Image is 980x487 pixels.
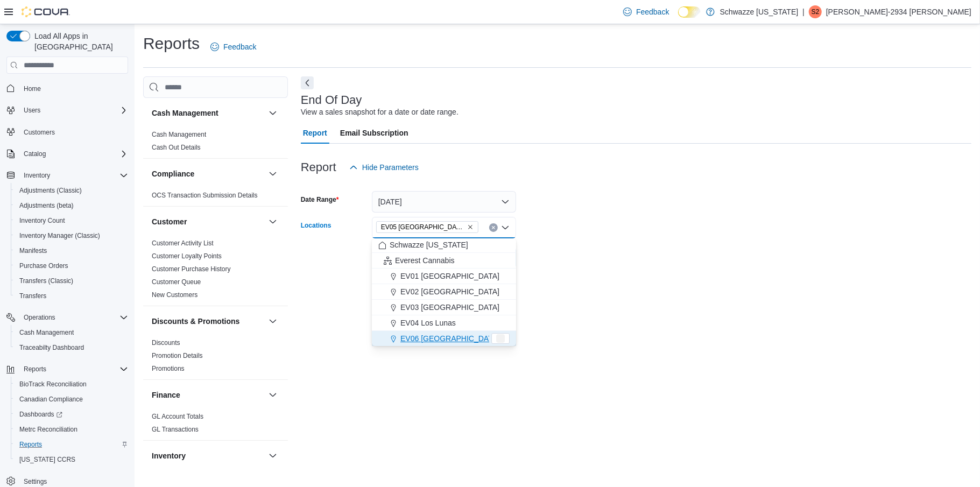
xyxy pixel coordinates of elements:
span: Inventory Count [19,216,65,225]
a: Promotion Details [152,352,203,359]
span: Reports [19,363,128,376]
button: Operations [2,310,132,325]
button: Users [2,103,132,118]
label: Locations [301,221,332,230]
button: Compliance [152,168,264,179]
span: Customers [19,125,128,139]
span: Customer Purchase History [152,265,231,273]
span: Feedback [223,41,256,52]
span: [US_STATE] CCRS [19,455,75,464]
h3: Customer [152,216,187,227]
button: Customer [266,215,279,228]
button: Inventory [2,168,132,183]
button: Reports [11,437,132,452]
span: EV05 Uptown [376,221,478,233]
a: Feedback [206,36,260,58]
div: Discounts & Promotions [143,336,288,379]
button: Inventory Count [11,213,132,228]
span: GL Account Totals [152,412,203,421]
span: BioTrack Reconciliation [19,380,87,389]
button: Canadian Compliance [11,392,132,407]
span: Report [303,122,327,144]
span: Users [24,106,40,115]
button: Home [2,80,132,96]
p: | [802,5,805,18]
a: Adjustments (Classic) [15,184,86,197]
a: Metrc Reconciliation [15,423,82,436]
a: Cash Management [15,326,78,339]
span: Traceabilty Dashboard [19,343,84,352]
a: Customers [19,126,59,139]
button: Inventory Manager (Classic) [11,228,132,243]
h3: Compliance [152,168,194,179]
span: Inventory Count [15,214,128,227]
span: Reports [19,440,42,449]
a: Cash Management [152,131,206,138]
button: Finance [152,390,264,400]
a: GL Account Totals [152,413,203,420]
a: OCS Transaction Submission Details [152,192,258,199]
span: Transfers (Classic) [19,277,73,285]
h3: Cash Management [152,108,218,118]
a: Dashboards [11,407,132,422]
button: Reports [19,363,51,376]
a: Promotions [152,365,185,372]
a: Cash Out Details [152,144,201,151]
button: Traceabilty Dashboard [11,340,132,355]
div: Cash Management [143,128,288,158]
span: Catalog [19,147,128,160]
span: Customer Queue [152,278,201,286]
a: Inventory Count [15,214,69,227]
span: Cash Management [152,130,206,139]
button: Next [301,76,314,89]
a: Transfers [15,290,51,302]
a: Home [19,82,45,95]
a: Discounts [152,339,180,347]
span: Feedback [636,6,669,17]
button: Remove EV05 Uptown from selection in this group [467,224,474,230]
span: Cash Out Details [152,143,201,152]
button: Close list of options [501,223,510,232]
span: Inventory Manager (Classic) [19,231,100,240]
span: New Customers [152,291,198,299]
button: Cash Management [266,107,279,119]
span: Home [19,81,128,95]
button: Hide Parameters [345,157,423,178]
span: Transfers [19,292,46,300]
a: Transfers (Classic) [15,274,77,287]
span: Metrc Reconciliation [15,423,128,436]
a: Customer Purchase History [152,265,231,273]
span: Transfers (Classic) [15,274,128,287]
span: Traceabilty Dashboard [15,341,128,354]
span: Settings [24,477,47,486]
input: Dark Mode [678,6,701,18]
span: Hide Parameters [362,162,419,173]
span: Operations [19,311,128,324]
button: Customers [2,124,132,140]
button: Adjustments (Classic) [11,183,132,198]
a: Traceabilty Dashboard [15,341,88,354]
p: Schwazze [US_STATE] [720,5,799,18]
span: Customers [24,128,55,137]
a: Customer Queue [152,278,201,286]
button: Reports [2,362,132,377]
div: Compliance [143,189,288,206]
span: Transfers [15,290,128,302]
span: Reports [15,438,128,451]
button: Finance [266,389,279,401]
span: Purchase Orders [19,262,68,270]
a: Inventory Manager (Classic) [15,229,104,242]
span: Adjustments (Classic) [19,186,82,195]
h3: Report [301,161,336,174]
h3: Discounts & Promotions [152,316,239,327]
span: Home [24,84,41,93]
button: Inventory [152,450,264,461]
span: Purchase Orders [15,259,128,272]
span: Inventory [24,171,50,180]
img: Cova [22,6,70,17]
button: Metrc Reconciliation [11,422,132,437]
span: Email Subscription [340,122,408,144]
